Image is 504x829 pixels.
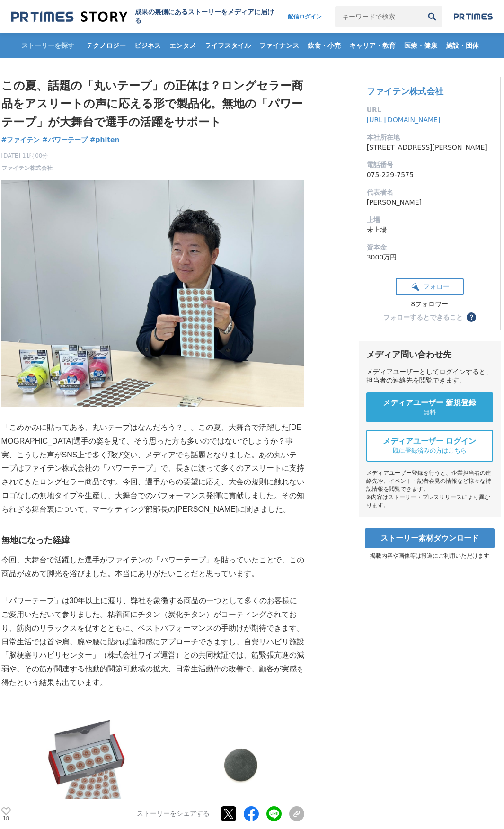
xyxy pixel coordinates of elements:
p: 「こめかみに貼ってある、丸いテープはなんだろう？」。この夏、大舞台で活躍した[DEMOGRAPHIC_DATA]選手の姿を見て、そう思った方も多いのではないでしょうか？事実、こうした声がSNS上... [1,421,304,517]
span: #phiten [90,135,120,144]
dd: 075-229-7575 [367,170,493,180]
a: エンタメ [166,33,200,58]
span: ？ [468,314,475,321]
span: ファイナンス [256,41,303,50]
div: メディアユーザーとしてログインすると、担当者の連絡先を閲覧できます。 [366,368,493,385]
a: ファイナンス [256,33,303,58]
a: テクノロジー [82,33,130,58]
a: #パワーテープ [42,135,88,145]
dt: 代表者名 [367,187,493,197]
p: 18 [1,816,11,821]
a: 配信ログイン [278,6,331,27]
img: thumbnail_bf3b42d0-71be-11ef-bede-e500e8a6de25.jpg [1,704,304,815]
a: [URL][DOMAIN_NAME] [367,116,441,124]
button: フォロー [396,278,464,295]
a: ライフスタイル [201,33,255,58]
dt: 上場 [367,215,493,225]
a: 飲食・小売 [304,33,345,58]
dd: 3000万円 [367,252,493,262]
div: フォローするとできること [383,314,463,321]
a: 施設・団体 [442,33,483,58]
span: 医療・健康 [400,41,441,50]
div: メディア問い合わせ先 [366,349,493,360]
a: ファイテン株式会社 [1,164,53,172]
a: メディアユーザー 新規登録 無料 [366,392,493,422]
span: メディアユーザー ログイン [383,437,477,446]
span: エンタメ [166,41,200,50]
dt: 電話番号 [367,160,493,170]
button: ？ [467,312,476,322]
span: 既に登録済みの方はこちら [393,446,467,455]
button: 検索 [422,6,442,27]
dt: 本社所在地 [367,133,493,143]
div: 8フォロワー [396,300,464,309]
a: ファイテン株式会社 [367,86,443,96]
dd: [PERSON_NAME] [367,197,493,207]
div: メディアユーザー登録を行うと、企業担当者の連絡先や、イベント・記者会見の情報など様々な特記情報を閲覧できます。 ※内容はストーリー・プレスリリースにより異なります。 [366,469,493,509]
a: メディアユーザー ログイン 既に登録済みの方はこちら [366,430,493,462]
span: 無料 [424,408,436,417]
span: #パワーテープ [42,135,88,144]
span: テクノロジー [82,41,130,50]
a: #phiten [90,135,120,145]
img: 成果の裏側にあるストーリーをメディアに届ける [11,10,127,23]
p: 「パワーテープ」は30年以上に渡り、弊社を象徴する商品の一つとして多くのお客様にご愛用いただいて参りました。粘着面にチタン（炭化チタン）がコーティングされており、筋肉のリラックスを促すとともに、... [1,594,304,690]
dd: [STREET_ADDRESS][PERSON_NAME] [367,143,493,152]
a: キャリア・教育 [345,33,399,58]
a: #ファイテン [1,135,40,145]
h2: 成果の裏側にあるストーリーをメディアに届ける [135,8,279,25]
span: メディアユーザー 新規登録 [383,398,477,408]
input: キーワードで検索 [335,6,422,27]
span: ビジネス [131,41,165,50]
h3: 無地になった経緯 [1,534,304,547]
p: 掲載内容や画像等は報道にご利用いただけます [359,552,501,560]
p: ストーリーをシェアする [137,810,210,819]
dd: 未上場 [367,225,493,235]
dt: 資本金 [367,242,493,252]
span: キャリア・教育 [345,41,399,50]
img: prtimes [454,13,493,20]
a: 成果の裏側にあるストーリーをメディアに届ける 成果の裏側にあるストーリーをメディアに届ける [11,8,278,25]
span: ライフスタイル [201,41,255,50]
p: 今回、大舞台で活躍した選手がファイテンの「パワーテープ」を貼っていたことで、この商品が改めて脚光を浴びました。本当にありがたいことだと思っています。 [1,553,304,581]
span: #ファイテン [1,135,40,144]
a: 医療・健康 [400,33,441,58]
img: thumbnail_3590dac0-71be-11ef-a1b2-7b92e98ee0ce.jpg [1,180,304,407]
a: ストーリー素材ダウンロード [365,528,495,548]
span: 施設・団体 [442,41,483,50]
span: 飲食・小売 [304,41,345,50]
dt: URL [367,105,493,115]
span: [DATE] 11時00分 [1,152,53,160]
a: ビジネス [131,33,165,58]
h1: この夏、話題の「丸いテープ」の正体は？ロングセラー商品をアスリートの声に応える形で製品化。無地の「パワーテープ」が大舞台で選手の活躍をサポート [1,77,304,131]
